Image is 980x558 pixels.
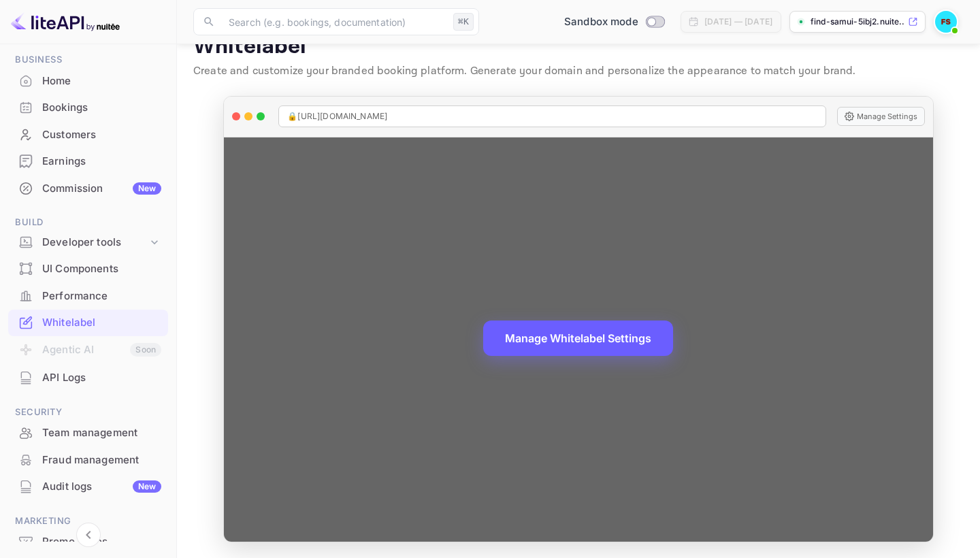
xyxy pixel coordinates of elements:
[8,176,168,201] a: CommissionNew
[8,514,168,529] span: Marketing
[483,321,673,356] button: Manage Whitelabel Settings
[453,13,474,31] div: ⌘K
[42,261,161,277] div: UI Components
[42,370,161,386] div: API Logs
[8,122,168,148] div: Customers
[42,289,161,304] div: Performance
[8,68,168,93] a: Home
[42,181,161,197] div: Commission
[8,529,168,554] a: Promo codes
[8,176,168,202] div: CommissionNew
[11,11,120,33] img: LiteAPI logo
[559,14,670,30] div: Switch to Production mode
[42,315,161,331] div: Whitelabel
[42,534,161,550] div: Promo codes
[42,453,161,468] div: Fraud management
[193,63,964,80] p: Create and customize your branded booking platform. Generate your domain and personalize the appe...
[935,11,957,33] img: Find Samui
[8,447,168,472] a: Fraud management
[8,231,168,255] div: Developer tools
[837,107,925,126] button: Manage Settings
[8,474,168,499] a: Audit logsNew
[8,148,168,175] div: Earnings
[8,148,168,174] a: Earnings
[42,73,161,89] div: Home
[42,425,161,441] div: Team management
[133,480,161,493] div: New
[704,16,772,28] div: [DATE] — [DATE]
[8,365,168,391] div: API Logs
[42,479,161,495] div: Audit logs
[8,420,168,446] div: Team management
[8,283,168,310] div: Performance
[8,52,168,67] span: Business
[8,365,168,390] a: API Logs
[8,310,168,335] a: Whitelabel
[8,420,168,445] a: Team management
[8,447,168,474] div: Fraud management
[8,95,168,121] div: Bookings
[8,68,168,95] div: Home
[8,474,168,500] div: Audit logsNew
[8,215,168,230] span: Build
[42,154,161,169] div: Earnings
[8,310,168,336] div: Whitelabel
[42,235,148,250] div: Developer tools
[8,405,168,420] span: Security
[8,256,168,282] div: UI Components
[8,95,168,120] a: Bookings
[287,110,387,122] span: 🔒 [URL][DOMAIN_NAME]
[8,256,168,281] a: UI Components
[42,100,161,116] div: Bookings
[42,127,161,143] div: Customers
[133,182,161,195] div: New
[76,523,101,547] button: Collapse navigation
[8,122,168,147] a: Customers
[193,33,964,61] p: Whitelabel
[8,283,168,308] a: Performance
[220,8,448,35] input: Search (e.g. bookings, documentation)
[564,14,638,30] span: Sandbox mode
[811,16,905,28] p: find-samui-5ibj2.nuite...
